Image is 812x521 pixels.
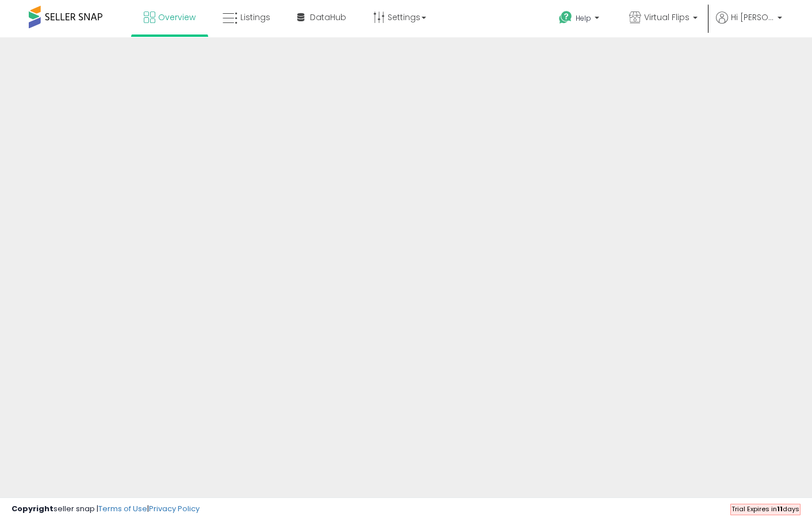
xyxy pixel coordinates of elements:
b: 11 [777,504,783,514]
span: DataHub [310,12,346,23]
a: Help [550,2,611,37]
span: Hi [PERSON_NAME] [731,12,774,23]
span: Trial Expires in days [731,504,799,514]
span: Help [576,13,591,23]
span: Listings [240,12,270,23]
span: Overview [158,12,196,23]
strong: Copyright [12,503,53,514]
span: Virtual Flips [644,12,690,23]
i: Get Help [558,10,573,25]
a: Privacy Policy [149,503,200,514]
div: seller snap | | [12,504,200,515]
a: Terms of Use [98,503,147,514]
a: Hi [PERSON_NAME] [716,12,782,37]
